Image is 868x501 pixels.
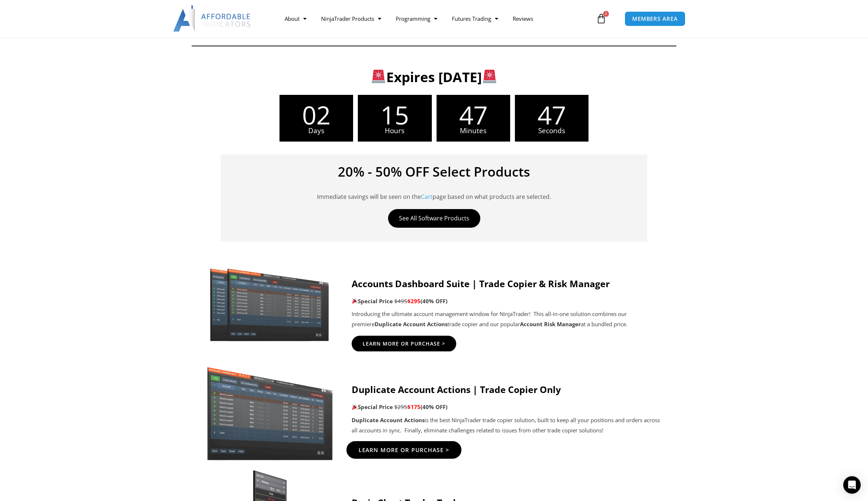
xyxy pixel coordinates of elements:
span: $295 [394,403,407,411]
a: See All Software Products [388,209,480,228]
p: Immediate savings will be seen on the page based on what products are selected. [232,182,636,202]
span: 47 [437,102,510,127]
strong: Special Price [352,297,393,305]
p: is the best NinjaTrader trade copier solution, built to keep all your positions and orders across... [352,415,662,436]
strong: Special Price [352,403,393,411]
p: Introducing the ultimate account management window for NinjaTrader! This all-in-one solution comb... [352,309,662,329]
span: $495 [394,297,407,305]
span: Hours [358,127,431,134]
a: About [277,10,314,27]
div: Open Intercom Messenger [843,476,861,494]
a: NinjaTrader Products [314,10,388,27]
h4: Duplicate Account Actions | Trade Copier Only [352,384,662,395]
strong: Account Risk Manager [520,320,581,328]
img: Screenshot 2024-11-20 151221 | Affordable Indicators – NinjaTrader [206,265,333,343]
span: MEMBERS AREA [632,16,678,22]
img: 🎉 [352,404,357,410]
span: 47 [515,102,589,127]
img: LogoAI | Affordable Indicators – NinjaTrader [173,5,251,32]
img: Screenshot 2024-08-26 15414455555 | Affordable Indicators – NinjaTrader [206,359,333,460]
a: Reviews [505,10,540,27]
span: $175 [407,403,421,411]
img: 🚨 [483,70,496,83]
a: Learn More Or Purchase > [352,336,456,352]
span: Seconds [515,127,589,134]
span: 0 [603,11,609,17]
strong: Accounts Dashboard Suite | Trade Copier & Risk Manager [352,277,610,290]
b: (40% OFF) [421,297,447,305]
span: Minutes [437,127,510,134]
a: Cart [421,193,433,201]
span: 15 [358,102,431,127]
span: 02 [279,102,353,127]
a: Programming [388,10,445,27]
nav: Menu [277,10,594,27]
a: 0 [585,8,617,29]
span: $295 [407,297,421,305]
span: Days [279,127,353,134]
a: MEMBERS AREA [625,11,685,26]
b: (40% OFF) [421,403,447,411]
a: Futures Trading [445,10,505,27]
strong: Duplicate Account Actions [375,320,447,328]
img: 🚨 [372,70,385,83]
h4: 20% - 50% OFF Select Products [232,165,636,178]
span: Learn More Or Purchase > [359,447,450,452]
h3: Expires [DATE] [204,68,665,86]
strong: Duplicate Account Actions [352,416,425,424]
img: 🎉 [352,298,357,304]
span: Learn More Or Purchase > [363,341,445,346]
a: Learn More Or Purchase > [347,441,462,459]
